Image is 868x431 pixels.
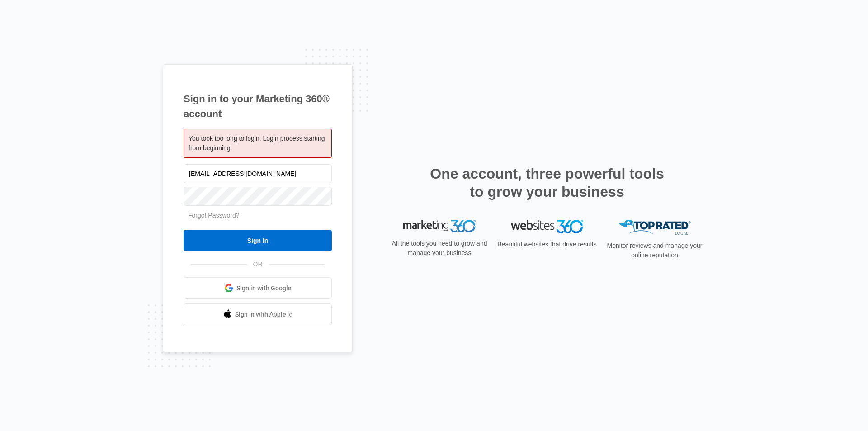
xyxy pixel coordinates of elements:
[235,310,293,319] span: Sign in with Apple Id
[184,230,332,251] input: Sign In
[496,240,598,249] p: Beautiful websites that drive results
[511,220,583,233] img: Websites 360
[189,135,325,152] span: You took too long to login. Login process starting from beginning.
[184,164,332,183] input: Email
[618,220,691,235] img: Top Rated Local
[403,220,476,232] img: Marketing 360
[184,277,332,299] a: Sign in with Google
[236,284,292,293] span: Sign in with Google
[389,239,490,258] p: All the tools you need to grow and manage your business
[427,165,667,201] h2: One account, three powerful tools to grow your business
[247,260,269,269] span: OR
[184,303,332,325] a: Sign in with Apple Id
[184,91,332,121] h1: Sign in to your Marketing 360® account
[604,241,705,260] p: Monitor reviews and manage your online reputation
[188,212,240,219] a: Forgot Password?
